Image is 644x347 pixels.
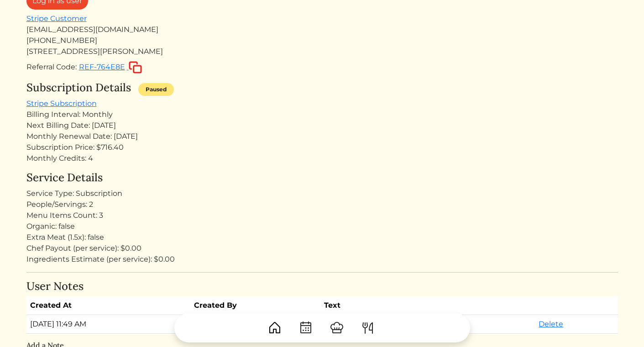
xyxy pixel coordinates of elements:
[26,254,618,265] div: Ingredients Estimate (per service): $0.00
[26,171,618,184] h4: Service Details
[26,243,618,254] div: Chef Payout (per service): $0.00
[330,321,344,335] img: ChefHat-a374fb509e4f37eb0702ca99f5f64f3b6956810f32a249b33092029f8484b388.svg
[26,210,618,221] div: Menu Items Count: 3
[26,188,618,199] div: Service Type: Subscription
[190,296,320,315] th: Created By
[138,83,174,96] div: Paused
[26,14,87,23] a: Stripe Customer
[79,61,142,74] button: REF-764E8E
[26,99,97,108] a: Stripe Subscription
[26,142,618,153] div: Subscription Price: $716.40
[26,109,618,120] div: Billing Interval: Monthly
[267,321,282,335] img: House-9bf13187bcbb5817f509fe5e7408150f90897510c4275e13d0d5fca38e0b5951.svg
[26,24,618,35] div: [EMAIL_ADDRESS][DOMAIN_NAME]
[26,232,618,243] div: Extra Meat (1.5x): false
[26,199,618,210] div: People/Servings: 2
[361,321,375,335] img: ForkKnife-55491504ffdb50bab0c1e09e7649658475375261d09fd45db06cec23bce548bf.svg
[26,35,618,46] div: [PHONE_NUMBER]
[26,63,77,71] span: Referral Code:
[26,81,131,95] h4: Subscription Details
[320,296,535,315] th: Text
[26,280,618,293] h4: User Notes
[26,120,618,131] div: Next Billing Date: [DATE]
[79,63,125,71] span: REF-764E8E
[26,221,618,232] div: Organic: false
[129,61,142,74] img: copy-c88c4d5ff2289bbd861d3078f624592c1430c12286b036973db34a3c10e19d95.svg
[26,153,618,164] div: Monthly Credits: 4
[26,131,618,142] div: Monthly Renewal Date: [DATE]
[298,321,313,335] img: CalendarDots-5bcf9d9080389f2a281d69619e1c85352834be518fbc73d9501aef674afc0d57.svg
[26,296,191,315] th: Created At
[26,46,618,57] div: [STREET_ADDRESS][PERSON_NAME]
